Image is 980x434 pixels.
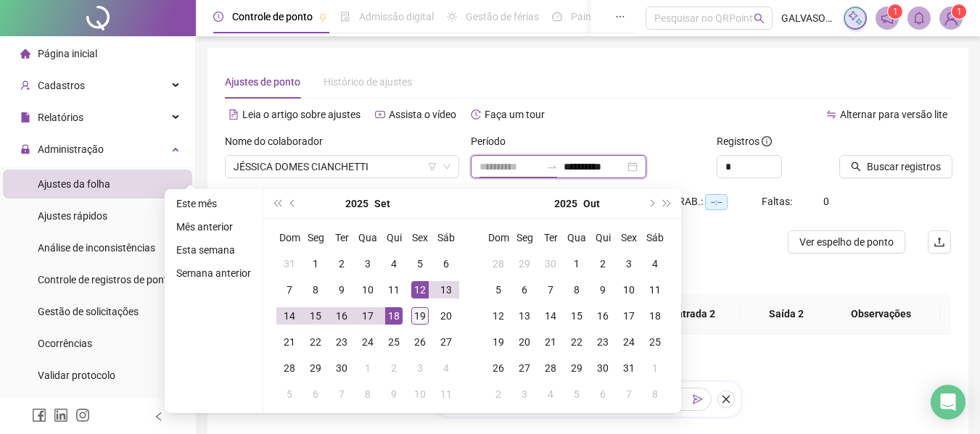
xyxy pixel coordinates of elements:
[276,329,302,355] td: 2025-09-21
[285,189,301,218] button: prev-year
[840,109,947,120] span: Alternar para versão lite
[647,294,740,334] th: Entrada 2
[234,156,450,178] span: JÉSSICA DOMES CIANCHETTI
[781,10,835,26] span: GALVASOL ENERGIA
[511,225,538,251] th: Seg
[276,355,302,381] td: 2025-09-28
[538,329,564,355] td: 2025-10-21
[564,251,590,277] td: 2025-10-01
[538,277,564,303] td: 2025-10-07
[705,194,728,210] span: --:--
[385,359,403,377] div: 2
[642,329,668,355] td: 2025-10-25
[590,329,616,355] td: 2025-10-23
[564,329,590,355] td: 2025-10-22
[833,306,928,322] span: Observações
[538,251,564,277] td: 2025-09-30
[302,251,329,277] td: 2025-09-01
[642,277,668,303] td: 2025-10-11
[276,225,302,251] th: Dom
[564,277,590,303] td: 2025-10-08
[646,307,664,325] div: 18
[433,225,459,251] th: Sáb
[307,333,324,351] div: 22
[620,307,638,325] div: 17
[590,303,616,329] td: 2025-10-16
[447,12,457,22] span: sun
[546,161,558,172] span: swap-right
[38,274,173,285] span: Controle de registros de ponto
[511,251,538,277] td: 2025-09-29
[355,251,381,277] td: 2025-09-03
[281,359,298,377] div: 28
[826,109,836,120] span: swap
[762,136,772,146] span: info-circle
[568,281,585,299] div: 8
[620,255,638,272] div: 3
[276,251,302,277] td: 2025-08-31
[302,277,329,303] td: 2025-09-08
[568,359,585,377] div: 29
[329,251,355,277] td: 2025-09-02
[693,394,703,404] span: send
[355,329,381,355] td: 2025-09-24
[511,277,538,303] td: 2025-10-06
[538,225,564,251] th: Ter
[276,277,302,303] td: 2025-09-07
[616,329,642,355] td: 2025-10-24
[615,12,625,22] span: ellipsis
[799,234,894,250] span: Ver espelho de ponto
[564,303,590,329] td: 2025-10-15
[660,193,762,210] div: H. TRAB.:
[20,49,30,59] span: home
[542,359,559,377] div: 28
[359,307,376,325] div: 17
[442,162,451,171] span: down
[433,277,459,303] td: 2025-09-13
[433,355,459,381] td: 2025-10-04
[38,48,97,59] span: Página inicial
[340,12,350,22] span: file-done
[717,133,772,149] span: Registros
[538,303,564,329] td: 2025-10-14
[564,381,590,407] td: 2025-11-05
[38,80,85,91] span: Cadastros
[516,281,533,299] div: 6
[542,307,559,325] div: 14
[485,303,511,329] td: 2025-10-12
[433,251,459,277] td: 2025-09-06
[616,355,642,381] td: 2025-10-31
[281,281,298,299] div: 7
[516,359,533,377] div: 27
[542,281,559,299] div: 7
[511,381,538,407] td: 2025-11-03
[355,225,381,251] th: Qua
[281,307,298,325] div: 14
[754,13,765,24] span: search
[646,385,664,403] div: 8
[385,255,403,272] div: 4
[646,255,664,272] div: 4
[721,394,731,404] span: close
[564,355,590,381] td: 2025-10-29
[646,359,664,377] div: 1
[276,303,302,329] td: 2025-09-14
[642,225,668,251] th: Sáb
[538,381,564,407] td: 2025-11-04
[307,307,324,325] div: 15
[38,143,104,155] span: Administração
[490,385,507,403] div: 2
[381,251,407,277] td: 2025-09-04
[333,307,350,325] div: 16
[411,307,429,325] div: 19
[407,225,433,251] th: Sex
[594,333,612,351] div: 23
[646,281,664,299] div: 11
[542,333,559,351] div: 21
[302,381,329,407] td: 2025-10-06
[75,408,90,422] span: instagram
[538,355,564,381] td: 2025-10-28
[957,7,962,17] span: 1
[437,385,455,403] div: 11
[952,4,966,19] sup: Atualize o seu contato no menu Meus Dados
